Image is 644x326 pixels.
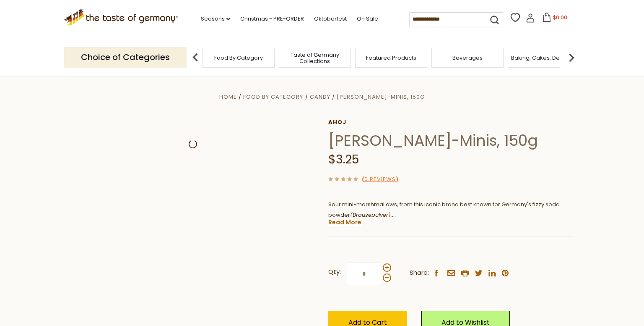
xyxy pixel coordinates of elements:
a: Candy [310,93,330,101]
a: Oktoberfest [314,14,347,24]
strong: Qty: [328,267,341,277]
a: Baking, Cakes, Desserts [511,55,576,61]
span: ( ) [362,175,398,183]
a: Ahoj [328,119,574,126]
a: Taste of Germany Collections [281,52,348,64]
img: next arrow [563,49,580,66]
span: $3.25 [328,151,359,168]
span: Share: [410,268,429,278]
a: [PERSON_NAME]-Minis, 150g [337,93,425,101]
a: Beverages [452,55,483,61]
a: Christmas - PRE-ORDER [240,14,304,24]
p: Choice of Categories [64,47,187,68]
span: Sour mini-marshmallows, from this iconic brand best known for Germany's fizzy soda powder [328,200,560,219]
a: Seasons [201,14,230,24]
em: (Brausepulver). [350,211,392,219]
a: Read More [328,218,361,226]
img: previous arrow [187,49,204,66]
a: Food By Category [214,55,263,61]
a: Food By Category [243,93,303,101]
a: 0 Reviews [364,175,396,184]
input: Qty: [347,262,381,285]
a: Featured Products [366,55,416,61]
h1: [PERSON_NAME]-Minis, 150g [328,131,574,150]
a: Home [219,93,237,101]
a: On Sale [357,14,378,24]
button: $0.00 [537,13,572,25]
span: $0.00 [553,14,567,21]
